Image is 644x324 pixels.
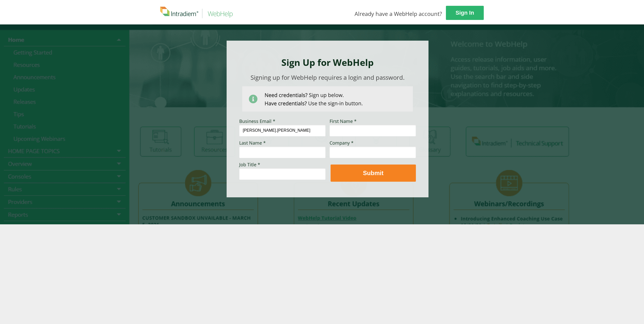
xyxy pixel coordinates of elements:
span: Company * [330,140,354,146]
strong: Submit [363,170,383,176]
span: Last Name * [239,140,266,146]
span: Job Title * [239,161,260,168]
button: Submit [331,165,416,182]
span: Already have a WebHelp account? [355,10,442,17]
span: First Name * [330,118,357,124]
strong: Sign Up for WebHelp [281,56,374,69]
span: Signing up for WebHelp requires a login and password. [251,73,405,82]
strong: Sign In [455,10,474,16]
span: Business Email * [239,118,275,124]
a: Sign In [446,6,484,20]
img: Need Credentials? Sign up below. Have Credentials? Use the sign-in button. [242,86,413,112]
